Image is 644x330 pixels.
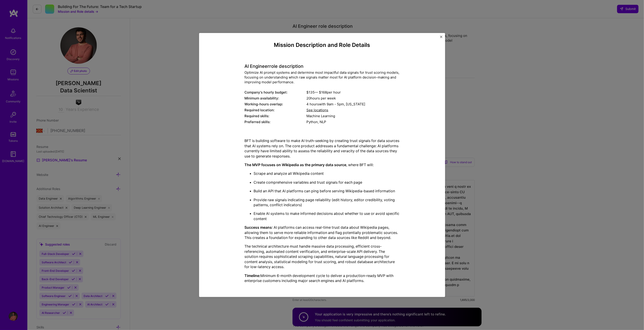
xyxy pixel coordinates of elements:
strong: The MVP focuses on Wikipedia as the primary data source [245,162,346,167]
div: 20 hours per week [307,96,400,101]
div: Company's hourly budget: [245,90,307,95]
div: Preferred skills: [245,119,307,124]
p: Scrape and analyze all Wikipedia content [254,171,400,176]
h4: AI Engineer role description [245,63,400,69]
p: Build an API that AI platforms can ping before serving Wikipedia-based information [254,188,400,193]
div: Required skills: [245,114,307,118]
strong: Success means [245,225,272,230]
p: Enable AI systems to make informed decisions about whether to use or avoid specific content [254,211,400,221]
div: Minimum availability: [245,96,307,101]
span: See locations [307,108,328,112]
button: Close [440,36,442,41]
p: The technical architecture must handle massive data processing, efficient cross-referencing, auto... [245,244,400,269]
p: Minimum 6-month development cycle to deliver a production-ready MVP with enterprise customers inc... [245,273,400,283]
p: BFT is building software to make AI truth-seeking by creating trust signals for data sources that... [245,138,400,159]
div: $ 135 — $ 168 per hour [307,90,400,95]
p: Provide raw signals indicating page reliability (edit history, editor credibility, voting pattern... [254,197,400,208]
div: 4 hours with [US_STATE] [307,102,400,107]
p: Create comprehensive variables and trust signals for each page [254,180,400,185]
h4: Mission Description and Role Details [245,42,400,48]
p: : AI platforms can access real-time trust data about Wikipedia pages, allowing them to serve more... [245,225,400,240]
div: Optimize AI prompt systems and determine most impactful data signals for trust scoring models, fo... [245,70,400,84]
strong: Timeline: [245,273,261,278]
div: Python, NLP [307,119,400,124]
div: Required location: [245,108,307,112]
div: Working-hours overlap: [245,102,307,107]
span: 9am - 5pm , [326,102,346,106]
div: Machine Learning [307,114,400,118]
p: , where BFT will: [245,162,400,167]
